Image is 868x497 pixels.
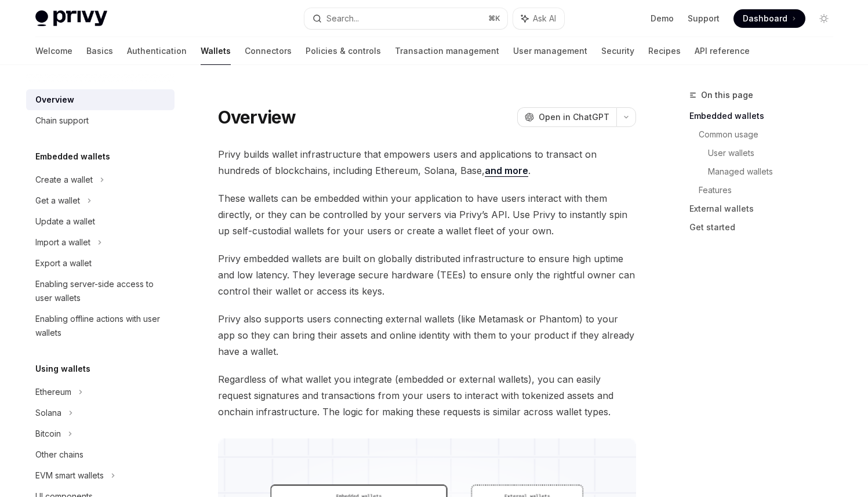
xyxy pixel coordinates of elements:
a: Recipes [648,37,681,65]
a: Get started [689,218,842,237]
span: Privy also supports users connecting external wallets (like Metamask or Phantom) to your app so t... [218,311,636,360]
a: Policies & controls [306,37,381,65]
div: Search... [326,12,359,26]
span: Ask AI [533,13,556,24]
a: External wallets [689,199,842,218]
a: Connectors [245,37,292,65]
a: Embedded wallets [689,107,842,125]
div: Ethereum [35,385,71,399]
a: and more [485,165,528,177]
div: Import a wallet [35,235,90,249]
a: Chain support [26,110,175,131]
a: Enabling server-side access to user wallets [26,274,175,309]
div: Overview [35,93,74,107]
a: User wallets [708,144,842,162]
div: Export a wallet [35,256,92,270]
div: Enabling offline actions with user wallets [35,312,168,340]
a: Support [688,13,720,24]
button: Open in ChatGPT [517,107,616,127]
a: Managed wallets [708,162,842,181]
a: Demo [651,13,674,24]
div: EVM smart wallets [35,469,104,483]
span: Privy embedded wallets are built on globally distributed infrastructure to ensure high uptime and... [218,251,636,299]
a: Wallets [201,37,231,65]
a: Common usage [699,125,842,144]
div: Solana [35,406,61,420]
h5: Embedded wallets [35,150,110,164]
a: Dashboard [733,9,805,28]
img: light logo [35,10,107,27]
span: Regardless of what wallet you integrate (embedded or external wallets), you can easily request si... [218,371,636,420]
div: Create a wallet [35,173,93,187]
h1: Overview [218,107,296,128]
a: Export a wallet [26,253,175,274]
span: ⌘ K [488,14,500,23]
span: Open in ChatGPT [539,111,609,123]
a: Update a wallet [26,211,175,232]
span: On this page [701,88,753,102]
div: Get a wallet [35,194,80,208]
a: Enabling offline actions with user wallets [26,309,175,343]
a: Authentication [127,37,187,65]
a: Basics [86,37,113,65]
div: Update a wallet [35,215,95,228]
a: Other chains [26,444,175,465]
a: API reference [695,37,750,65]
a: Security [601,37,634,65]
h5: Using wallets [35,362,90,376]
span: Privy builds wallet infrastructure that empowers users and applications to transact on hundreds o... [218,146,636,179]
a: Overview [26,89,175,110]
a: User management [513,37,587,65]
span: Dashboard [743,13,787,24]
span: These wallets can be embedded within your application to have users interact with them directly, ... [218,190,636,239]
button: Toggle dark mode [815,9,833,28]
a: Transaction management [395,37,499,65]
div: Chain support [35,114,89,128]
button: Search...⌘K [304,8,507,29]
div: Enabling server-side access to user wallets [35,277,168,305]
div: Other chains [35,448,83,462]
div: Bitcoin [35,427,61,441]
button: Ask AI [513,8,564,29]
a: Welcome [35,37,72,65]
a: Features [699,181,842,199]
